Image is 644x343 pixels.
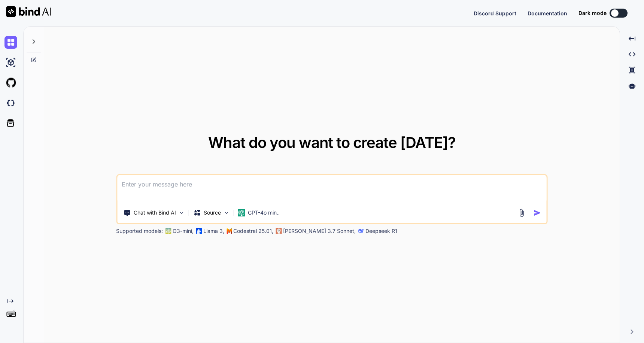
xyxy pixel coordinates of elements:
img: attachment [517,209,526,217]
button: Documentation [528,9,567,17]
span: Documentation [528,10,567,16]
p: Source [204,209,221,216]
p: O3-mini, [173,227,194,235]
img: githubLight [4,76,17,89]
p: Chat with Bind AI [134,209,176,216]
img: Mistral-AI [227,228,232,234]
p: Llama 3, [203,227,224,235]
span: What do you want to create [DATE]? [208,133,456,152]
img: icon [534,209,541,217]
p: [PERSON_NAME] 3.7 Sonnet, [283,227,356,235]
span: Discord Support [474,10,516,16]
img: darkCloudIdeIcon [4,97,17,109]
p: Codestral 25.01, [233,227,273,235]
img: Pick Tools [178,210,185,216]
img: Llama2 [196,228,202,234]
span: Dark mode [578,9,607,17]
img: chat [4,36,17,49]
img: claude [358,228,364,234]
img: Pick Models [223,210,230,216]
p: Supported models: [116,227,163,235]
button: Discord Support [474,9,516,17]
img: claude [276,228,282,234]
img: ai-studio [4,56,17,69]
img: GPT-4 [165,228,171,234]
p: GPT-4o min.. [248,209,280,216]
p: Deepseek R1 [365,227,397,235]
img: Bind AI [6,6,51,17]
img: GPT-4o mini [237,209,245,216]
